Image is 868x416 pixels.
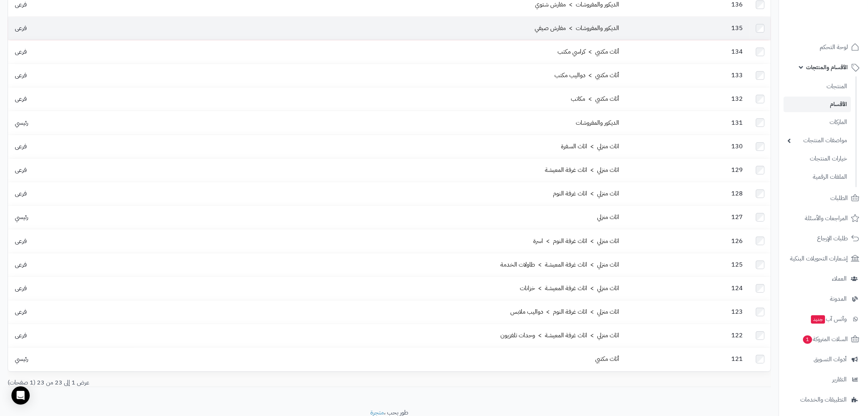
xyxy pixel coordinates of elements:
[803,335,812,344] span: 1
[11,260,30,269] span: فرعى
[728,354,747,364] span: 121
[784,97,851,112] a: الأقسام
[11,142,30,151] span: فرعى
[510,307,619,316] a: اثاث منزلي > اثاث غرفة النوم > دواليب ملابس
[728,47,747,56] span: 134
[11,189,30,198] span: فرعى
[784,330,863,348] a: السلات المتروكة1
[728,189,747,198] span: 128
[784,290,863,308] a: المدونة
[784,151,851,167] a: خيارات المنتجات
[784,249,863,268] a: إشعارات التحويلات البنكية
[811,315,825,324] span: جديد
[816,21,861,37] img: logo-2.png
[500,331,619,340] a: اثاث منزلي > اثاث غرفة المعيشة > وحدات تلفزيون
[820,42,848,52] span: لوحة التحكم
[790,253,848,264] span: إشعارات التحويلات البنكية
[784,310,863,328] a: وآتس آبجديد
[784,132,851,149] a: مواصفات المنتجات
[728,165,747,175] span: 129
[800,394,847,405] span: التطبيقات والخدمات
[784,38,863,56] a: لوحة التحكم
[830,294,847,304] span: المدونة
[500,260,619,269] a: اثاث منزلي > اثاث غرفة المعيشة > طاولات الخدمة
[554,71,619,80] a: أثاث مكتبي > دواليب مكتب
[597,213,619,222] a: اثاث منزلي
[520,284,619,293] a: اثاث منزلي > اثاث غرفة المعيشة > خزانات
[728,142,747,151] span: 130
[11,118,32,127] span: رئيسي
[553,189,619,198] a: اثاث منزلي > اثاث غرفة النوم
[728,24,747,33] span: 135
[11,386,30,405] div: Open Intercom Messenger
[728,237,747,246] span: 126
[11,165,30,175] span: فرعى
[728,260,747,269] span: 125
[806,62,848,73] span: الأقسام والمنتجات
[802,334,848,345] span: السلات المتروكة
[571,94,619,103] a: أثاث مكتبي > مكاتب
[810,314,847,324] span: وآتس آب
[728,118,747,127] span: 131
[784,189,863,207] a: الطلبات
[817,233,848,244] span: طلبات الإرجاع
[557,47,619,56] a: أثاث مكتبي > كراسي مكتب
[728,94,747,103] span: 132
[728,331,747,340] span: 122
[533,237,619,246] a: اثاث منزلي > اثاث غرفة النوم > اسرة
[784,169,851,185] a: الملفات الرقمية
[11,94,30,103] span: فرعى
[728,213,747,222] span: 127
[11,71,30,80] span: فرعى
[11,237,30,246] span: فرعى
[728,284,747,293] span: 124
[11,24,30,33] span: فرعى
[728,71,747,80] span: 133
[830,193,848,203] span: الطلبات
[561,142,619,151] a: اثاث منزلي > اثاث السفرة
[11,354,32,364] span: رئيسي
[11,284,30,293] span: فرعى
[11,307,30,316] span: فرعى
[784,370,863,389] a: التقارير
[784,350,863,368] a: أدوات التسويق
[11,47,30,56] span: فرعى
[784,209,863,227] a: المراجعات والأسئلة
[2,378,389,387] div: عرض 1 إلى 23 من 23 (1 صفحات)
[805,213,848,224] span: المراجعات والأسئلة
[784,78,851,95] a: المنتجات
[535,24,619,33] a: الديكور والمفروشات > مفارش صيفي
[11,213,32,222] span: رئيسي
[11,331,30,340] span: فرعى
[576,118,619,127] a: الديكور والمفروشات
[545,165,619,175] a: اثاث منزلي > اثاث غرفة المعيشة
[784,270,863,288] a: العملاء
[784,229,863,248] a: طلبات الإرجاع
[832,374,847,385] span: التقارير
[784,114,851,130] a: الماركات
[784,391,863,409] a: التطبيقات والخدمات
[832,273,847,284] span: العملاء
[595,354,619,364] a: أثاث مكتبي
[728,307,747,316] span: 123
[814,354,847,365] span: أدوات التسويق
